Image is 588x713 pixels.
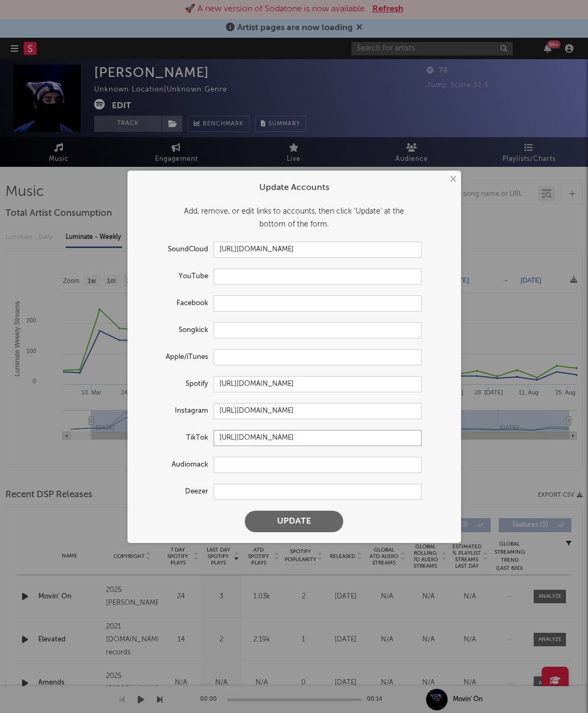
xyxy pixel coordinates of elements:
label: TikTok [138,432,214,444]
label: YouTube [138,270,214,283]
div: Update Accounts [138,181,450,194]
label: Spotify [138,378,214,391]
button: × [447,173,458,185]
label: Audiomack [138,458,214,471]
label: Instagram [138,405,214,418]
div: Add, remove, or edit links to accounts, then click 'Update' at the bottom of the form. [138,205,450,231]
label: SoundCloud [138,243,214,256]
label: Apple/iTunes [138,351,214,364]
button: Update [245,511,343,532]
label: Facebook [138,297,214,310]
label: Deezer [138,485,214,498]
label: Songkick [138,324,214,337]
